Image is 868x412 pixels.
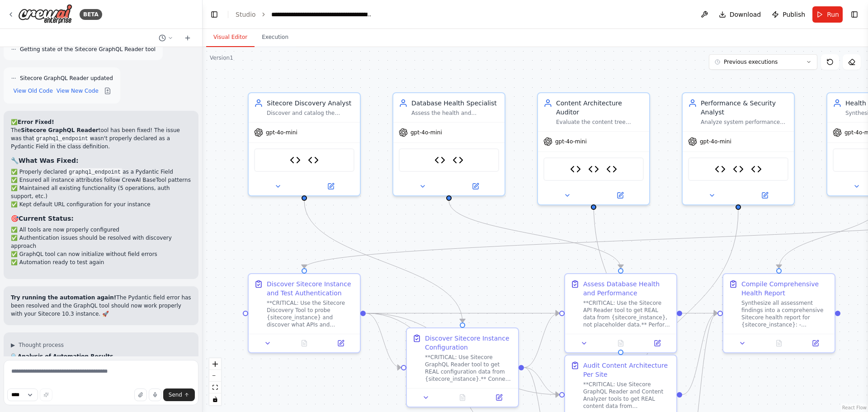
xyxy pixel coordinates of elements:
[11,168,191,176] li: ✅ Properly declared as a Pydantic Field
[208,8,221,21] button: Hide left sidebar
[751,164,762,175] img: Sitecore GraphQL Reader
[80,9,102,20] div: BETA
[209,358,221,405] div: React Flow controls
[594,190,646,201] button: Open in side panel
[285,338,324,349] button: No output available
[18,353,113,360] strong: Analysis of Automation Results
[556,118,644,126] div: Evaluate the content tree structure, templates, layouts, and renderings for each site within {sit...
[14,85,53,96] button: View Old Code
[209,393,221,405] button: toggle interactivity
[267,109,354,117] div: Discover and catalog the Sitecore {sitecore_version} instance configuration including number of s...
[715,164,726,175] img: Sitecore API Reader
[411,109,499,117] div: Assess the health and performance of all Sitecore databases (Master, Web, Core) including connect...
[57,85,99,96] button: View New Code
[209,358,221,370] button: zoom in
[366,309,401,372] g: Edge from b96eed59-2679-41c9-b48a-ce387eb9ee93 to 688dd9a0-04fb-4224-aefb-265b47c94e3b
[163,388,195,401] button: Send
[155,33,177,43] button: Switch to previous chat
[606,164,617,175] img: Sitecore GraphQL Reader
[266,129,297,136] span: gpt-4o-mini
[134,388,147,401] button: Upload files
[555,138,587,145] span: gpt-4o-mini
[290,155,301,166] img: Sitecore API Reader
[11,226,191,234] li: ✅ All tools are now properly configured
[20,46,156,53] span: Getting state of the Sitecore GraphQL Reader tool
[20,75,113,82] span: Sitecore GraphQL Reader updated
[583,279,671,298] div: Assess Database Health and Performance
[206,28,255,47] button: Visual Editor
[800,338,831,349] button: Open in side panel
[739,190,790,201] button: Open in side panel
[724,58,778,66] span: Previous executions
[255,28,296,47] button: Execution
[11,118,191,126] h2: ✅
[366,309,559,318] g: Edge from b96eed59-2679-41c9-b48a-ce387eb9ee93 to b4889b77-cb9c-4c1e-94b3-20e80b609490
[730,10,761,19] span: Download
[11,294,116,301] strong: Try running the automation again!
[453,155,463,166] img: Sitecore GraphQL Reader
[410,129,442,136] span: gpt-4o-mini
[564,273,677,353] div: Assess Database Health and Performance**CRITICAL: Use the Sitecore API Reader tool to get REAL da...
[308,155,319,166] img: Sitecore GraphQL Reader
[67,168,123,176] code: graphql_endpoint
[682,309,717,399] g: Edge from 35dc7f37-3491-489b-bb3e-c47b6c978550 to 32146f38-6ddf-4846-b017-5dc2297fe5fc
[411,99,499,108] div: Database Health Specialist
[741,279,829,298] div: Compile Comprehensive Health Report
[583,299,671,328] div: **CRITICAL: Use the Sitecore API Reader tool to get REAL data from {sitecore_instance}, not place...
[434,155,445,166] img: Sitecore API Reader
[700,138,731,145] span: gpt-4o-mini
[209,370,221,382] button: zoom out
[602,338,640,349] button: No output available
[583,381,671,410] div: **CRITICAL: Use Sitecore GraphQL Reader and Content Analyzer tools to get REAL content data from ...
[760,338,798,349] button: No output available
[450,181,501,192] button: Open in side panel
[149,388,161,401] button: Click to speak your automation idea
[848,8,861,21] button: Show right sidebar
[267,99,354,108] div: Sitecore Discovery Analyst
[701,99,788,117] div: Performance & Security Analyst
[19,215,74,222] strong: Current Status:
[425,354,513,383] div: **CRITICAL: Use Sitecore GraphQL Reader tool to get REAL configuration data from {sitecore_instan...
[444,201,625,268] g: Edge from fe72c5a7-664b-439a-b61d-54e202e5a6d4 to b4889b77-cb9c-4c1e-94b3-20e80b609490
[701,118,788,126] div: Analyze system performance metrics, security configurations, cache efficiency, and search index h...
[11,258,191,266] li: ✅ Automation ready to test again
[19,341,64,349] span: Thought process
[812,6,843,23] button: Run
[300,201,467,322] g: Edge from e0298d5a-f71a-4d23-9540-45fdce03f9b4 to 688dd9a0-04fb-4224-aefb-265b47c94e3b
[783,10,805,19] span: Publish
[209,382,221,393] button: fit view
[709,54,817,70] button: Previous executions
[169,391,182,398] span: Send
[267,299,354,328] div: **CRITICAL: Use the Sitecore Discovery Tool to probe {sitecore_instance} and discover what APIs a...
[11,126,191,151] p: The tool has been fixed! The issue was that wasn't properly declared as a Pydantic Field in the c...
[524,309,559,372] g: Edge from 688dd9a0-04fb-4224-aefb-265b47c94e3b to b4889b77-cb9c-4c1e-94b3-20e80b609490
[11,184,191,200] li: ✅ Maintained all existing functionality (5 operations, auth support, etc.)
[741,299,829,328] div: Synthesize all assessment findings into a comprehensive Sitecore health report for {sitecore_inst...
[682,309,717,318] g: Edge from b4889b77-cb9c-4c1e-94b3-20e80b609490 to 32146f38-6ddf-4846-b017-5dc2297fe5fc
[827,10,839,19] span: Run
[768,6,809,23] button: Publish
[11,294,191,318] p: The Pydantic field error has been resolved and the GraphQL tool should now work properly with you...
[11,200,191,208] li: ✅ Kept default URL configuration for your instance
[537,92,650,205] div: Content Architecture AuditorEvaluate the content tree structure, templates, layouts, and renderin...
[18,119,54,125] strong: Error Fixed!
[715,6,765,23] button: Download
[11,234,191,250] li: ✅ Authentication issues should be resolved with discovery approach
[325,338,356,349] button: Open in side panel
[425,334,513,352] div: Discover Sitecore Instance Configuration
[11,176,191,184] li: ✅ Ensured all instance attributes follow CrewAI BaseTool patterns
[842,405,867,410] a: React Flow attribution
[722,273,835,353] div: Compile Comprehensive Health ReportSynthesize all assessment findings into a comprehensive Siteco...
[583,361,671,379] div: Audit Content Architecture Per Site
[11,156,191,165] h3: 🔧
[588,164,599,175] img: Sitecore Content Analyzer
[267,279,354,298] div: Discover Sitecore Instance and Test Authentication
[524,363,559,399] g: Edge from 688dd9a0-04fb-4224-aefb-265b47c94e3b to 35dc7f37-3491-489b-bb3e-c47b6c978550
[733,164,744,175] img: Sitecore Content Analyzer
[556,99,644,117] div: Content Architecture Auditor
[443,392,482,403] button: No output available
[305,181,356,192] button: Open in side panel
[392,92,505,196] div: Database Health SpecialistAssess the health and performance of all Sitecore databases (Master, We...
[11,341,64,349] button: ▶Thought process
[682,92,795,205] div: Performance & Security AnalystAnalyze system performance metrics, security configurations, cache ...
